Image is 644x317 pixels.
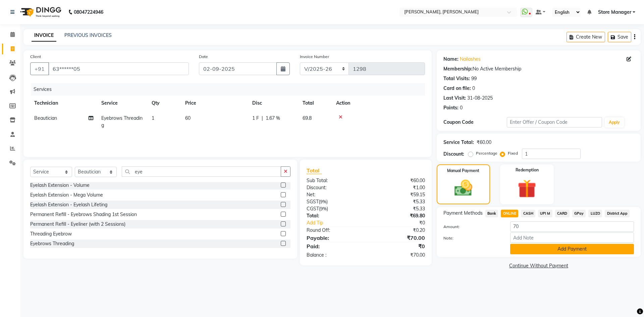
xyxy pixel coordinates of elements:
[266,115,280,122] span: 1.67 %
[443,65,473,72] div: Membership:
[320,206,327,211] span: 9%
[510,221,634,232] input: Amount
[438,235,505,241] label: Note:
[30,221,125,228] div: Permanent Refill - Eyeliner (with 2 Sessions)
[366,242,430,250] div: ₹0
[366,205,430,212] div: ₹5.33
[34,115,57,121] span: Beautician
[438,224,505,230] label: Amount:
[302,191,366,198] div: Net:
[302,227,366,234] div: Round Off:
[501,210,518,217] span: ONLINE
[185,115,191,121] span: 60
[30,54,41,60] label: Client
[320,199,326,204] span: 9%
[443,210,483,217] span: Payment Methods
[476,150,497,156] label: Percentage
[302,184,366,191] div: Discount:
[477,139,491,146] div: ₹60.00
[443,95,466,102] div: Last Visit:
[447,168,479,174] label: Manual Payment
[32,30,56,42] a: INVOICE
[30,62,49,75] button: +91
[366,252,430,259] div: ₹70.00
[366,212,430,219] div: ₹69.80
[521,210,535,217] span: CASH
[152,115,154,121] span: 1
[605,117,624,127] button: Apply
[48,62,189,75] input: Search by Name/Mobile/Email/Code
[300,54,329,60] label: Invoice Number
[302,234,366,242] div: Payable:
[30,96,97,111] th: Technician
[485,210,498,217] span: Bank
[366,234,430,242] div: ₹70.00
[262,115,263,122] span: |
[443,75,470,82] div: Total Visits:
[460,56,481,63] a: Nailashes
[199,54,208,60] label: Date
[508,150,518,156] label: Fixed
[438,262,639,269] a: Continue Without Payment
[538,210,552,217] span: UPI M
[471,75,477,82] div: 99
[510,244,634,254] button: Add Payment
[443,139,474,146] div: Service Total:
[608,32,631,42] button: Save
[302,177,366,184] div: Sub Total:
[588,210,602,217] span: LUZO
[555,210,570,217] span: CARD
[299,96,332,111] th: Total
[605,210,630,217] span: District App
[443,151,464,158] div: Discount:
[449,178,478,198] img: _cash.svg
[148,96,181,111] th: Qty
[122,166,281,177] input: Search or Scan
[443,104,459,111] div: Points:
[443,85,471,92] div: Card on file:
[467,95,493,102] div: 31-08-2025
[516,167,539,173] label: Redemption
[460,104,463,111] div: 0
[30,201,107,208] div: Eyelash Extension - Eyelash Lifeting
[252,115,259,122] span: 1 F
[30,230,72,237] div: Threading Eyebrow
[366,198,430,205] div: ₹5.33
[101,115,143,128] span: Eyebrows Threading
[30,240,74,247] div: Eyebrows Threading
[307,199,319,205] span: SGST
[64,32,112,38] a: PREVIOUS INVOICES
[443,65,634,72] div: No Active Membership
[366,227,430,234] div: ₹0.20
[512,177,542,200] img: _gift.svg
[17,3,63,21] img: logo
[303,115,312,121] span: 69.8
[302,198,366,205] div: ( )
[302,219,376,226] a: Add Tip
[302,205,366,212] div: ( )
[567,32,605,42] button: Create New
[31,83,430,96] div: Services
[472,85,475,92] div: 0
[366,184,430,191] div: ₹1.00
[30,192,103,199] div: Eyelash Extension - Mega Volume
[332,96,425,111] th: Action
[443,119,507,126] div: Coupon Code
[30,211,137,218] div: Permanent Refill - Eyebrows Shading 1st Session
[97,96,148,111] th: Service
[74,3,103,21] b: 08047224946
[30,182,90,189] div: Eyelash Extension - Volume
[366,191,430,198] div: ₹59.15
[307,167,322,174] span: Total
[510,232,634,243] input: Add Note
[248,96,299,111] th: Disc
[572,210,586,217] span: GPay
[302,252,366,259] div: Balance :
[181,96,248,111] th: Price
[302,242,366,250] div: Paid:
[598,9,631,16] span: Store Manager
[307,206,319,212] span: CGST
[443,56,459,63] div: Name:
[507,117,602,127] input: Enter Offer / Coupon Code
[366,177,430,184] div: ₹60.00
